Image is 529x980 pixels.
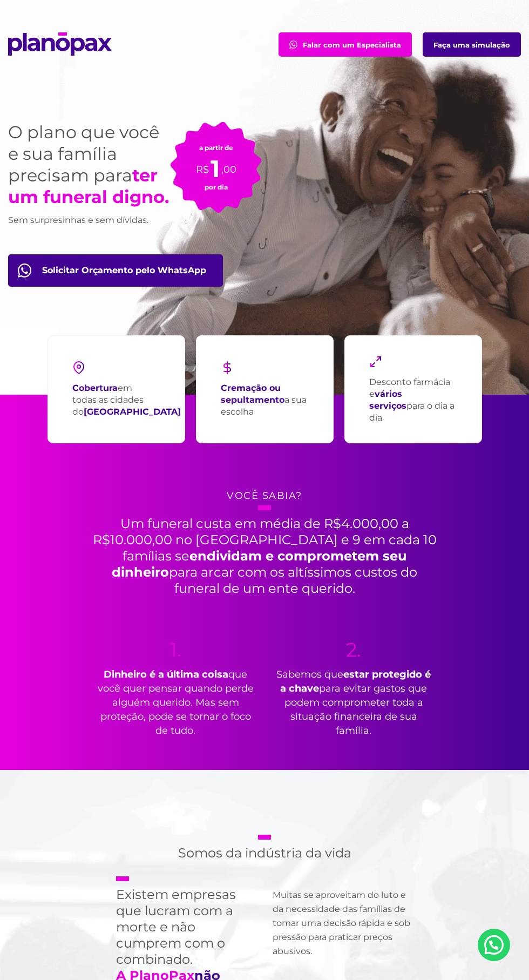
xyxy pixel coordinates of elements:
strong: estar protegido é a chave [280,668,431,694]
p: a sua escolha [221,382,309,418]
h2: Somos da indústria da vida [178,835,351,861]
h1: O plano que você e sua família precisam para [8,121,170,208]
span: 1. [94,640,256,659]
p: em todas as cidades do [72,382,181,418]
p: Sabemos que para evitar gastos que podem comprometer toda a situação financeira de sua família. [273,667,435,738]
strong: Dinheiro é a última coisa [104,668,228,680]
small: a partir de [199,144,233,152]
img: dollar [221,361,234,374]
p: Muitas se aproveitam do luto e da necessidade das famílias de tomar uma decisão rápida e sob pres... [273,888,413,958]
small: por dia [205,183,228,191]
strong: [GEOGRAPHIC_DATA] [84,407,181,417]
img: pin [72,361,85,374]
img: maximize [369,355,382,368]
strong: endividam e comprometem seu dinheiro [112,548,406,580]
strong: Cobertura [72,383,118,393]
img: fale com consultor [18,263,31,278]
span: 1 [211,154,220,183]
p: Desconto farmácia e para o dia a dia. [369,376,457,424]
strong: Cremação ou sepultamento [221,383,284,405]
img: planopax [8,32,112,56]
strong: vários serviços [369,389,406,411]
a: Nosso Whatsapp [478,929,510,961]
p: que você quer pensar quando perde alguém querido. Mas sem proteção, pode se tornar o foco de tudo. [94,667,256,738]
a: Falar com um Especialista [279,32,412,57]
span: 2. [273,640,435,659]
a: Orçamento pelo WhatsApp btn-orcamento [8,254,223,287]
h4: Você sabia? [8,486,521,505]
h3: Sem surpresinhas e sem dívidas. [8,213,170,227]
p: R$ ,00 [196,152,236,177]
h2: Um funeral custa em média de R$4.000,00 a R$10.000,00 no [GEOGRAPHIC_DATA] e 9 em cada 10 família... [89,505,440,597]
img: fale com consultor [289,40,297,49]
strong: ter um funeral digno. [8,165,169,207]
a: Faça uma simulação [423,32,521,57]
